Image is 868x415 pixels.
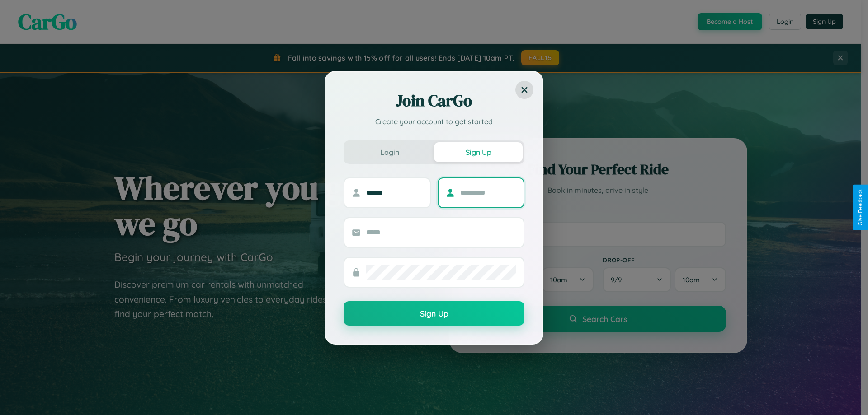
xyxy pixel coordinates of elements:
[344,90,524,112] h2: Join CarGo
[344,116,524,127] p: Create your account to get started
[857,189,863,226] div: Give Feedback
[434,142,523,162] button: Sign Up
[345,142,434,162] button: Login
[344,301,524,326] button: Sign Up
